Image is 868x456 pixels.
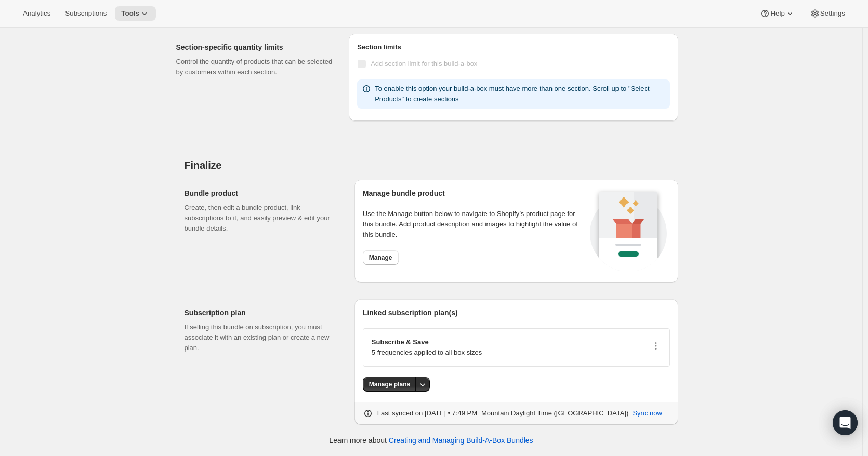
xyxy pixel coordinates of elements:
h2: Bundle product [185,188,338,198]
h2: Linked subscription plan(s) [363,307,670,318]
a: Creating and Managing Build-A-Box Bundles [389,436,533,445]
span: Analytics [23,9,50,18]
p: Learn more about [329,435,533,446]
button: Sync now [626,405,668,422]
p: Mountain Daylight Time ([GEOGRAPHIC_DATA]) [481,408,628,419]
p: Control the quantity of products that can be selected by customers within each section. [176,57,333,77]
button: Manage [363,250,399,265]
h2: Subscription plan [185,307,338,318]
p: To enable this option your build-a-box must have more than one section. Scroll up to "Select Prod... [375,84,665,104]
p: Use the Manage button below to navigate to Shopify’s product page for this bundle. Add product de... [363,209,587,240]
span: Subscriptions [65,9,107,18]
button: Analytics [17,6,57,21]
button: Tools [115,6,156,21]
button: Settings [804,6,851,21]
button: Help [754,6,801,21]
span: Sync now [633,408,662,419]
h2: Finalize [185,159,678,171]
p: Last synced on [DATE] • 7:49 PM [377,408,477,419]
p: Create, then edit a bundle product, link subscriptions to it, and easily preview & edit your bund... [185,203,338,234]
button: More actions [415,377,430,392]
span: Add section limit for this build-a-box [371,60,477,68]
button: Subscriptions [59,6,113,21]
span: Manage [369,253,392,262]
span: Tools [121,9,139,18]
p: 5 frequencies applied to all box sizes [372,347,482,358]
p: Subscribe & Save [372,337,482,347]
button: Manage plans [363,377,416,392]
span: Settings [820,9,845,18]
h6: Section limits [357,42,669,52]
span: Help [770,9,784,18]
h2: Manage bundle product [363,188,587,198]
p: If selling this bundle on subscription, you must associate it with an existing plan or create a n... [185,322,338,353]
span: Manage plans [369,380,410,388]
h2: Section-specific quantity limits [176,42,333,52]
div: Open Intercom Messenger [833,410,858,435]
